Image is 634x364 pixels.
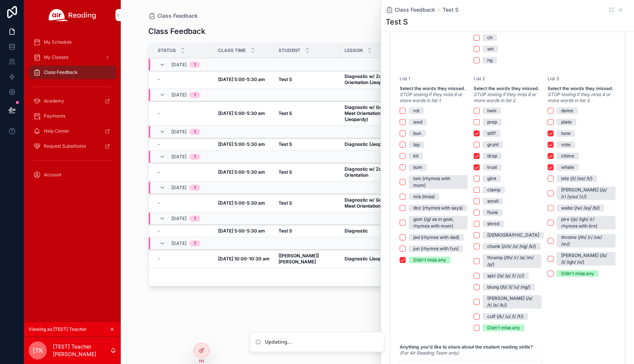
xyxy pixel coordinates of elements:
[474,92,536,103] em: STOP testing if they miss 6 or more words in list 2.
[345,256,392,262] strong: Diagnostic (Jeopardy)
[561,153,574,159] div: chime
[561,130,571,137] div: tune
[194,216,196,222] div: 1
[386,17,408,27] h1: Test S
[29,109,116,123] a: Payments
[561,107,573,114] div: dome
[487,46,494,52] div: wh
[400,76,410,81] span: List 1
[194,154,196,160] div: 1
[158,76,209,83] a: -
[218,200,265,206] strong: [DATE] 5:00-5:30 am
[561,234,611,248] div: throme (/th/ /r/ /oe/ /m/)
[279,141,335,147] a: Test S
[218,200,269,206] a: [DATE] 5:00-5:30 am
[44,172,62,178] span: Account
[218,256,269,262] strong: [DATE] 10:00-10:30 am
[487,254,537,268] div: thramp (/th/ /r/ /a/ /m/ /p/)
[29,66,116,79] a: Class Feedback
[487,119,497,125] div: prep
[265,338,292,346] div: Updating...
[158,228,209,234] a: -
[345,228,368,234] strong: Diagnostic
[29,124,116,138] a: Help Center
[279,47,300,54] span: Student
[487,198,499,205] div: smell
[218,256,269,262] a: [DATE] 10:00-10:30 am
[171,216,186,222] span: [DATE]
[158,141,160,147] span: -
[345,73,398,86] a: Diagnostic w/ Zoom Orientation (Jeopardy)
[279,253,320,265] strong: [[PERSON_NAME]] [PERSON_NAME]
[413,153,419,159] div: kit
[158,256,209,262] a: -
[487,209,498,216] div: flunk
[44,54,68,60] span: My Classes
[44,69,78,75] span: Class Feedback
[413,193,435,200] div: mis (miss)
[561,270,594,277] div: Didn't miss any
[413,205,463,211] div: dez (rhymes with says)
[29,168,116,182] a: Account
[279,141,292,147] strong: Test S
[218,76,265,82] strong: [DATE] 5:00-5:30 am
[487,295,537,309] div: [PERSON_NAME] (/s/ /t/ /e/ /k/)
[413,257,446,263] div: Didn't miss any
[487,175,496,182] div: glint
[171,92,186,98] span: [DATE]
[194,185,196,191] div: 1
[29,139,116,153] a: Request Substitutes
[345,141,398,147] a: Diagnostic (Jeopardy)
[413,234,459,241] div: jad (rhymes with dad)
[345,104,392,122] strong: Diagnostic w/ Google Meet Orientation (Jeopardy)
[171,240,186,246] span: [DATE]
[474,86,540,91] strong: Select the words they missed.
[158,141,209,147] a: -
[413,164,422,171] div: sum
[487,57,492,64] div: ng
[44,113,65,119] span: Payments
[561,175,592,182] div: lete (/l/ /ee/ /t/)
[279,228,335,234] a: Test S
[194,92,196,98] div: 1
[413,245,459,252] div: jun (rhymes with fun)
[157,12,198,20] span: Class Feedback
[279,169,335,175] a: Test S
[218,169,265,175] strong: [DATE] 5:00-5:30 am
[171,62,186,68] span: [DATE]
[158,256,160,262] span: -
[548,92,611,103] em: STOP testing if they miss 4 or more words in list 3.
[158,110,160,116] span: -
[413,141,420,148] div: lap
[218,228,265,234] strong: [DATE] 5:00-5:30 am
[279,76,335,83] a: Test S
[561,141,571,148] div: vote
[561,205,600,211] div: wabe (/w/ /ay/ /b/)
[345,73,393,85] strong: Diagnostic w/ Zoom Orientation (Jeopardy)
[561,164,574,171] div: whale
[279,200,292,206] strong: Test S
[345,104,398,122] a: Diagnostic w/ Google Meet Orientation (Jeopardy)
[158,110,209,116] a: -
[413,216,463,229] div: gom (/g/ as in goat, rhymes with mom)
[158,200,160,206] span: -
[487,284,530,291] div: blung (/b/ /l/ /u/ /ng/)
[171,129,186,135] span: [DATE]
[400,344,533,350] strong: Anything you'd like to share about the student reading skills?
[148,12,198,20] a: Class Feedback
[279,76,292,82] strong: Test S
[345,256,398,262] a: Diagnostic (Jeopardy)
[561,119,572,125] div: plate
[487,324,520,331] div: Didn't miss any
[561,252,611,266] div: [PERSON_NAME] (/b/ /l/ /igh/ /n/)
[44,98,64,104] span: Academy
[218,110,265,116] strong: [DATE] 5:00-5:30 am
[44,143,86,149] span: Request Substitutes
[171,154,186,160] span: [DATE]
[474,76,485,81] span: List 2
[487,232,539,239] div: [DEMOGRAPHIC_DATA]
[171,185,186,191] span: [DATE]
[158,76,160,83] span: -
[194,62,196,68] div: 1
[218,228,269,234] a: [DATE] 5:00-5:30 am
